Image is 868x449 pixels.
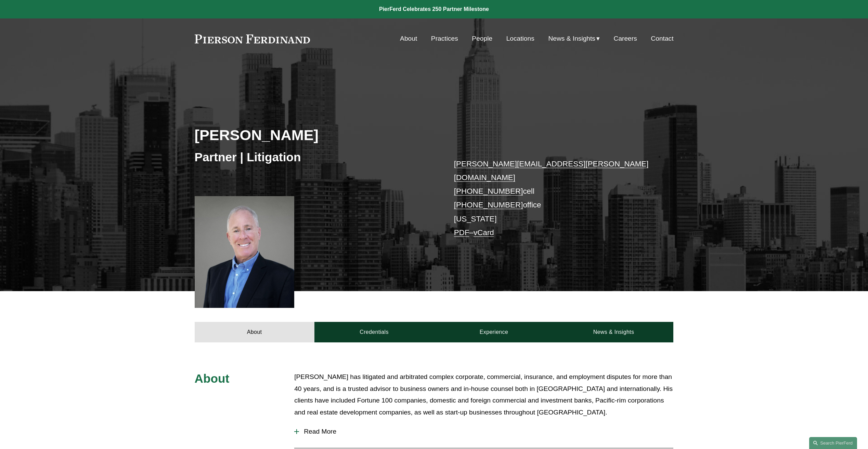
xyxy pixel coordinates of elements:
[195,126,434,144] h2: [PERSON_NAME]
[294,423,673,440] button: Read More
[294,371,673,418] p: [PERSON_NAME] has litigated and arbitrated complex corporate, commercial, insurance, and employme...
[454,228,469,237] a: PDF
[400,32,417,45] a: About
[434,322,554,342] a: Experience
[454,160,649,182] a: [PERSON_NAME][EMAIL_ADDRESS][PERSON_NAME][DOMAIN_NAME]
[548,33,595,45] span: News & Insights
[614,32,637,45] a: Careers
[651,32,673,45] a: Contact
[195,322,314,342] a: About
[454,201,523,209] a: [PHONE_NUMBER]
[554,322,673,342] a: News & Insights
[474,228,494,237] a: vCard
[454,157,653,240] p: cell office [US_STATE] –
[548,32,600,45] a: folder dropdown
[195,150,434,165] h3: Partner | Litigation
[472,32,492,45] a: People
[454,187,523,195] a: [PHONE_NUMBER]
[431,32,458,45] a: Practices
[506,32,534,45] a: Locations
[195,372,230,385] span: About
[809,437,857,449] a: Search this site
[314,322,434,342] a: Credentials
[299,428,673,435] span: Read More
